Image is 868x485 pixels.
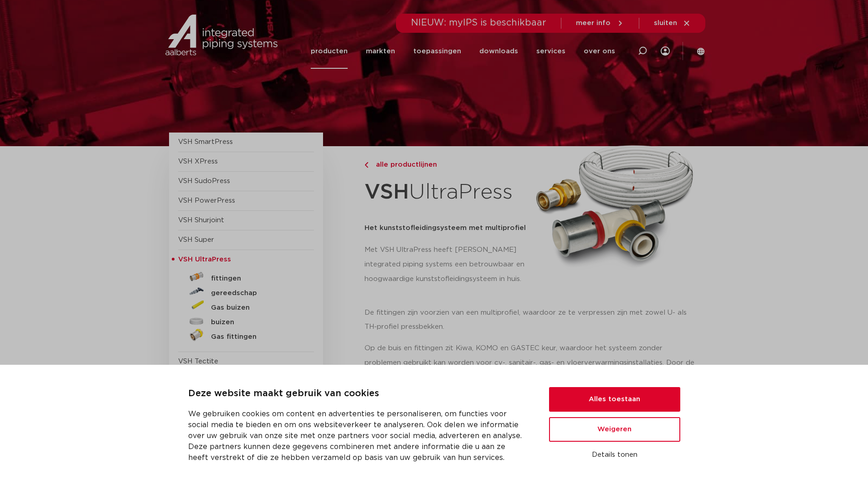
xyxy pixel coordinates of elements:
[365,221,529,235] h5: Het kunststofleidingsysteem met multiprofiel
[178,158,218,165] a: VSH XPress
[549,447,680,463] button: Details tonen
[365,243,529,286] p: Met VSH UltraPress heeft [PERSON_NAME] integrated piping systems een betrouwbaar en hoogwaardige ...
[178,299,314,313] a: Gas buizen
[365,182,409,203] strong: VSH
[311,34,615,69] nav: Menu
[365,162,368,168] img: chevron-right.svg
[178,138,233,145] a: VSH SmartPress
[654,20,677,26] span: sluiten
[178,328,314,342] a: Gas fittingen
[211,275,301,283] h5: fittingen
[576,19,624,27] a: meer info
[178,270,314,284] a: fittingen
[188,408,527,463] p: We gebruiken cookies om content en advertenties te personaliseren, om functies voor social media ...
[366,34,395,69] a: markten
[178,217,224,224] a: VSH Shurjoint
[576,20,611,26] span: meer info
[365,159,529,170] a: alle productlijnen
[178,236,214,243] a: VSH Super
[211,318,301,327] h5: buizen
[178,284,314,299] a: gereedschap
[661,41,670,61] div: my IPS
[178,358,218,365] a: VSH Tectite
[188,387,527,401] p: Deze website maakt gebruik van cookies
[413,34,461,69] a: toepassingen
[584,34,615,69] a: over ons
[479,34,518,69] a: downloads
[654,19,691,27] a: sluiten
[178,313,314,328] a: buizen
[536,34,565,69] a: services
[178,197,235,204] a: VSH PowerPress
[365,175,529,210] h1: UltraPress
[178,178,230,184] a: VSH SudoPress
[365,341,699,399] p: Op de buis en fittingen zit Kiwa, KOMO en GASTEC keur, waardoor het systeem zonder problemen gebr...
[211,289,301,297] h5: gereedschap
[311,34,348,69] a: producten
[370,161,437,168] span: alle productlijnen
[549,387,680,412] button: Alles toestaan
[178,256,231,263] span: VSH UltraPress
[549,417,680,442] button: Weigeren
[211,304,301,312] h5: Gas buizen
[365,306,699,335] p: De fittingen zijn voorzien van een multiprofiel, waardoor ze te verpressen zijn met zowel U- als ...
[211,333,301,341] h5: Gas fittingen
[411,18,546,27] span: NIEUW: myIPS is beschikbaar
